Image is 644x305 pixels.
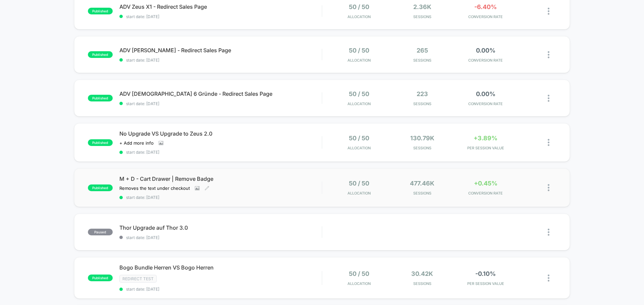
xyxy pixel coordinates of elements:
[548,139,549,146] img: close
[119,224,322,231] span: Thor Upgrade auf Thor 3.0
[347,14,371,19] span: Allocation
[349,270,369,277] span: 50 / 50
[349,135,369,142] span: 50 / 50
[392,281,452,286] span: Sessions
[119,175,322,182] span: M + D - Cart Drawer | Remove Badge
[548,95,549,102] img: close
[119,130,322,137] span: No Upgrade VS Upgrade to Zeus 2.0
[88,51,113,58] span: published
[119,47,322,54] span: ADV [PERSON_NAME] - Redirect Sales Page
[119,14,322,19] span: start date: [DATE]
[119,275,157,283] span: Redirect Test
[548,8,549,15] img: close
[392,191,452,196] span: Sessions
[455,14,516,19] span: CONVERSION RATE
[455,191,516,196] span: CONVERSION RATE
[392,101,452,106] span: Sessions
[347,281,371,286] span: Allocation
[119,90,322,97] span: ADV [DEMOGRAPHIC_DATA] 6 Gründe - Redirect Sales Page
[474,180,497,187] span: +0.45%
[455,58,516,63] span: CONVERSION RATE
[119,101,322,106] span: start date: [DATE]
[548,229,549,236] img: close
[119,185,190,191] span: Removes the text under checkout
[88,184,113,191] span: published
[119,150,322,155] span: start date: [DATE]
[119,3,322,10] span: ADV Zeus X1 - Redirect Sales Page
[347,191,371,196] span: Allocation
[88,95,113,101] span: published
[455,146,516,150] span: PER SESSION VALUE
[119,264,322,271] span: Bogo Bundle Herren VS Bogo Herren
[474,135,497,142] span: +3.89%
[410,135,434,142] span: 130.79k
[476,90,495,97] span: 0.00%
[410,180,434,187] span: 477.46k
[417,90,428,97] span: 223
[455,101,516,106] span: CONVERSION RATE
[119,58,322,63] span: start date: [DATE]
[347,146,371,150] span: Allocation
[392,14,452,19] span: Sessions
[88,275,113,281] span: published
[347,58,371,63] span: Allocation
[413,3,431,10] span: 2.36k
[119,140,154,146] span: + Add more info
[119,287,322,292] span: start date: [DATE]
[474,3,497,10] span: -6.40%
[411,270,433,277] span: 30.42k
[88,8,113,14] span: published
[548,184,549,191] img: close
[349,180,369,187] span: 50 / 50
[392,58,452,63] span: Sessions
[349,3,369,10] span: 50 / 50
[349,90,369,97] span: 50 / 50
[119,235,322,240] span: start date: [DATE]
[392,146,452,150] span: Sessions
[119,195,322,200] span: start date: [DATE]
[88,229,113,235] span: paused
[349,47,369,54] span: 50 / 50
[347,101,371,106] span: Allocation
[88,139,113,146] span: published
[476,47,495,54] span: 0.00%
[548,275,549,282] img: close
[475,270,496,277] span: -0.10%
[417,47,428,54] span: 265
[548,51,549,58] img: close
[455,281,516,286] span: PER SESSION VALUE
